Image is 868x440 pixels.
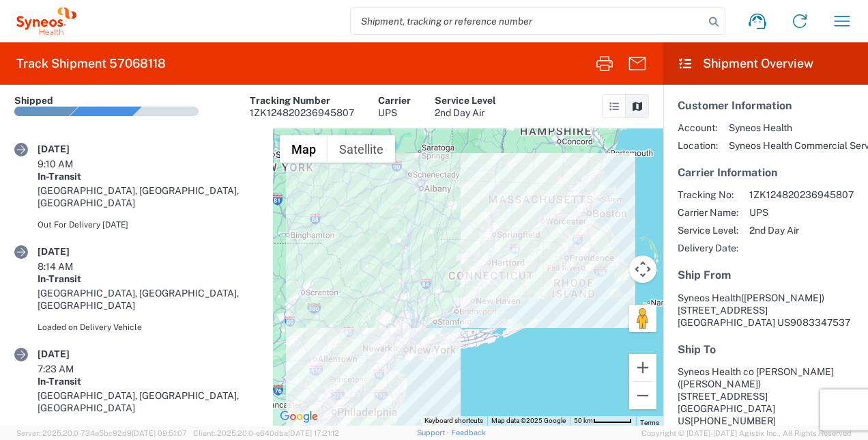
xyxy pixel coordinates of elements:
[38,287,259,312] div: [GEOGRAPHIC_DATA], [GEOGRAPHIC_DATA], [GEOGRAPHIC_DATA]
[417,428,451,437] a: Support
[678,139,718,152] span: Location:
[629,382,656,409] button: Zoom out
[451,428,486,437] a: Feedback
[678,292,854,329] address: [GEOGRAPHIC_DATA] US
[691,415,776,426] span: [PHONE_NUMBER]
[38,158,106,170] div: 9:10 AM
[250,94,354,107] div: Tracking Number
[435,107,496,119] div: 2nd Day Air
[38,273,259,285] div: In-Transit
[38,375,259,387] div: In-Transit
[38,143,106,155] div: [DATE]
[38,321,259,333] div: Loaded on Delivery Vehicle
[640,419,659,426] a: Terms
[678,292,741,303] span: Syneos Health
[14,94,53,107] div: Shipped
[276,408,321,426] a: Open this area in Google Maps (opens a new window)
[250,107,354,119] div: 1ZK124820236945807
[678,189,738,201] span: Tracking No:
[678,366,854,427] address: [GEOGRAPHIC_DATA] US
[491,417,566,424] span: Map data ©2025 Google
[678,366,834,402] span: Syneos Health co [PERSON_NAME] [STREET_ADDRESS]
[16,429,187,437] span: Server: 2025.20.0-734e5bc92d9
[678,343,854,356] h5: Ship To
[678,99,854,112] h5: Customer Information
[629,354,656,381] button: Zoom in
[749,206,854,219] span: UPS
[749,189,854,201] span: 1ZK124820236945807
[351,8,704,34] input: Shipment, tracking or reference number
[38,363,106,375] div: 7:23 AM
[193,429,339,437] span: Client: 2025.20.0-e640dba
[435,94,496,107] div: Service Level
[570,416,636,426] button: Map Scale: 50 km per 53 pixels
[641,427,852,439] span: Copyright © [DATE]-[DATE] Agistix Inc., All Rights Reserved
[663,42,868,85] header: Shipment Overview
[749,224,854,236] span: 2nd Day Air
[378,94,411,107] div: Carrier
[38,260,106,273] div: 8:14 AM
[38,389,259,414] div: [GEOGRAPHIC_DATA], [GEOGRAPHIC_DATA], [GEOGRAPHIC_DATA]
[280,135,328,163] button: Show street map
[678,242,738,254] span: Delivery Date:
[288,429,339,437] span: [DATE] 17:21:12
[629,256,656,283] button: Map camera controls
[38,184,259,209] div: [GEOGRAPHIC_DATA], [GEOGRAPHIC_DATA], [GEOGRAPHIC_DATA]
[378,107,411,119] div: UPS
[629,305,656,332] button: Drag Pegman onto the map to open Street View
[38,348,106,360] div: [DATE]
[38,245,106,258] div: [DATE]
[132,429,187,437] span: [DATE] 09:51:07
[678,269,854,281] h5: Ship From
[574,417,593,424] span: 50 km
[678,206,738,219] span: Carrier Name:
[276,408,321,426] img: Google
[38,170,259,182] div: In-Transit
[328,135,395,163] button: Show satellite imagery
[424,416,483,426] button: Keyboard shortcuts
[741,292,824,303] span: ([PERSON_NAME])
[678,379,761,389] span: ([PERSON_NAME])
[38,424,259,436] div: Processing at UPS Facility
[678,224,738,236] span: Service Level:
[38,219,259,231] div: Out For Delivery [DATE]
[678,305,768,316] span: [STREET_ADDRESS]
[678,122,718,134] span: Account:
[790,317,850,328] span: 9083347537
[16,55,166,72] h2: Track Shipment 57068118
[678,166,854,179] h5: Carrier Information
